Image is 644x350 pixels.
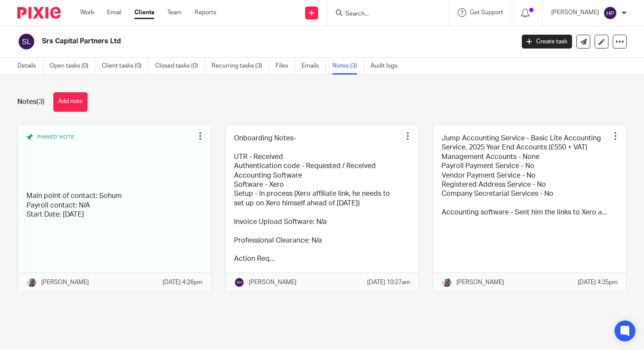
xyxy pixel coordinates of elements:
a: Details [17,58,43,75]
img: svg%3E [603,6,617,20]
p: [DATE] 10:27am [367,278,410,287]
a: Create task [522,35,572,49]
a: Emails [302,58,326,75]
h1: Notes [17,97,45,107]
a: Clients [134,8,154,17]
a: Files [276,58,295,75]
h2: Srs Capital Partners Ltd [42,37,416,46]
img: Pixie [17,7,61,19]
div: Pinned note [26,134,194,185]
p: [DATE] 4:35pm [578,278,618,287]
a: Work [80,8,94,17]
button: Add note [53,92,88,112]
a: Recurring tasks (3) [211,58,269,75]
a: Audit logs [371,58,404,75]
img: Matt%20Circle.png [26,277,37,288]
img: svg%3E [234,277,244,288]
span: Get Support [470,10,503,16]
a: Reports [195,8,216,17]
a: Open tasks (0) [49,58,95,75]
span: (3) [36,98,45,105]
a: Notes (3) [332,58,364,75]
p: [PERSON_NAME] [249,278,296,287]
img: svg%3E [17,32,36,51]
p: [PERSON_NAME] [551,8,599,17]
a: Closed tasks (0) [155,58,205,75]
input: Search [345,10,423,18]
a: Team [167,8,182,17]
p: [PERSON_NAME] [41,278,89,287]
a: Client tasks (0) [102,58,149,75]
img: Matt%20Circle.png [442,277,452,288]
a: Email [107,8,121,17]
p: [DATE] 4:26pm [163,278,202,287]
p: [PERSON_NAME] [456,278,504,287]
